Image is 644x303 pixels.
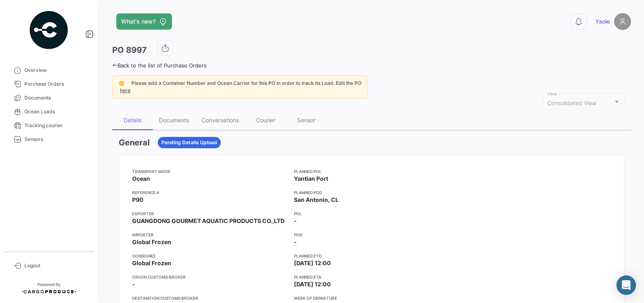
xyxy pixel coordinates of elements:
[132,238,171,246] span: Global Frozen
[294,196,339,204] span: San Antonio, CL
[132,175,150,183] span: Ocean
[131,80,361,86] span: Please add a Container Number and Ocean Carrier for this PO in order to track its Load. Edit the PO
[161,139,217,146] span: Pending Details Upload
[294,238,297,246] span: -
[121,17,156,26] span: What's new?
[24,262,88,269] span: Logout
[7,105,91,119] a: Ocean Loads
[294,189,449,196] app-card-info-title: Planned POD
[294,232,449,238] app-card-info-title: POD
[294,295,449,301] app-card-info-title: Week of departure
[24,94,88,102] span: Documents
[7,77,91,91] a: Purchase Orders
[547,100,596,106] span: Consolidated View
[124,117,141,123] div: Details
[132,280,135,288] span: -
[132,210,287,217] app-card-info-title: Exporter
[294,217,297,225] span: -
[132,217,285,225] span: GUANGDONG GOURMET AQUATIC PRODUCTS CO.,LTD
[24,136,88,143] span: Sensors
[132,189,287,196] app-card-info-title: Reference #
[7,132,91,146] a: Sensors
[294,280,331,288] span: [DATE] 12:00
[7,63,91,77] a: Overview
[118,87,132,93] a: here
[132,259,171,267] span: Global Frozen
[297,117,315,123] div: Sensor
[159,117,189,123] div: Documents
[132,168,287,175] app-card-info-title: Transport mode
[24,67,88,74] span: Overview
[112,62,207,69] a: Back to the list of Purchase Orders
[294,175,328,183] span: Yantian Port
[132,274,287,280] app-card-info-title: Origin Customs Broker
[116,13,172,30] button: What's new?
[7,119,91,132] a: Tracking courier
[132,232,287,238] app-card-info-title: Importer
[595,17,610,26] span: Yaole
[24,80,88,88] span: Purchase Orders
[616,275,636,295] div: Abrir Intercom Messenger
[614,13,631,30] img: placeholder-user.png
[119,137,150,148] h3: General
[132,196,144,204] span: P90
[294,168,449,175] app-card-info-title: Planned POL
[294,210,449,217] app-card-info-title: POL
[112,44,147,56] h3: PO 8997
[201,117,239,123] div: Conversations
[132,253,287,259] app-card-info-title: Consignee
[294,253,449,259] app-card-info-title: Planned ETD
[294,274,449,280] app-card-info-title: Planned ETA
[132,295,287,301] app-card-info-title: Destination Customs Broker
[7,91,91,105] a: Documents
[294,259,331,267] span: [DATE] 12:00
[256,117,275,123] div: Courier
[24,108,88,115] span: Ocean Loads
[24,122,88,129] span: Tracking courier
[28,10,69,50] img: powered-by.png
